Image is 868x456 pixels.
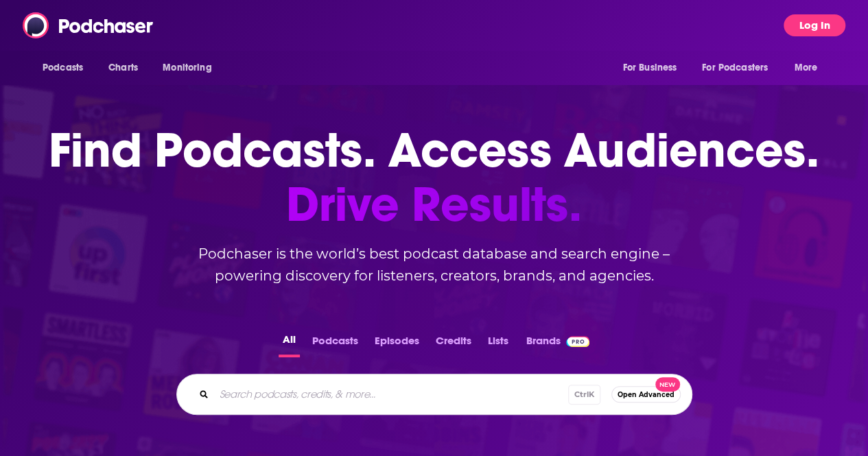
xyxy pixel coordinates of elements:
[693,55,788,81] button: open menu
[308,331,362,357] button: Podcasts
[49,123,819,232] h1: Find Podcasts. Access Audiences.
[163,58,211,77] span: Monitoring
[432,331,476,357] button: Credits
[613,55,694,81] button: open menu
[655,377,680,392] span: New
[785,55,835,81] button: open menu
[622,58,677,77] span: For Business
[99,55,146,81] a: Charts
[371,331,423,357] button: Episodes
[108,58,138,77] span: Charts
[484,331,513,357] button: Lists
[43,58,83,77] span: Podcasts
[795,58,818,77] span: More
[611,386,681,403] button: Open AdvancedNew
[618,391,675,398] span: Open Advanced
[566,336,590,347] img: Podchaser Pro
[214,383,568,405] input: Search podcasts, credits, & more...
[568,385,600,405] span: Ctrl K
[784,14,845,36] button: Log In
[23,12,154,38] img: Podchaser - Follow, Share and Rate Podcasts
[49,178,819,232] span: Drive Results.
[176,374,692,415] div: Search podcasts, credits, & more...
[279,331,300,357] button: All
[702,58,768,77] span: For Podcasters
[153,55,229,81] button: open menu
[33,55,101,81] button: open menu
[160,243,709,287] h2: Podchaser is the world’s best podcast database and search engine – powering discovery for listene...
[526,331,590,357] a: BrandsPodchaser Pro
